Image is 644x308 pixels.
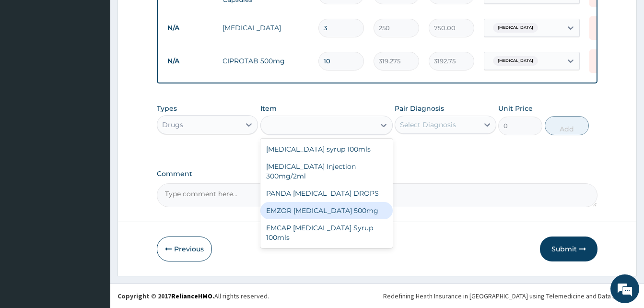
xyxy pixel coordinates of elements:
[260,141,393,158] div: [MEDICAL_DATA] syrup 100mls
[260,104,277,113] label: Item
[56,93,132,190] span: We're online!
[157,170,597,178] label: Comment
[5,206,183,239] textarea: Type your message and hit 'Enter'
[157,5,180,28] div: Minimize live chat window
[545,116,589,135] button: Add
[171,292,212,300] a: RelianceHMO
[400,120,456,130] div: Select Diagnosis
[540,237,597,261] button: Submit
[50,54,161,66] div: Chat with us now
[218,18,314,37] td: [MEDICAL_DATA]
[493,23,538,33] span: [MEDICAL_DATA]
[117,292,214,300] strong: Copyright © 2017 .
[260,185,393,202] div: PANDA [MEDICAL_DATA] DROPS
[493,56,538,66] span: [MEDICAL_DATA]
[218,51,314,71] td: CIPROTAB 500mg
[18,48,39,72] img: d_794563401_company_1708531726252_794563401
[260,202,393,219] div: EMZOR [MEDICAL_DATA] 500mg
[162,120,183,130] div: Drugs
[163,19,218,37] td: N/A
[157,105,177,113] label: Types
[163,52,218,70] td: N/A
[260,219,393,246] div: EMCAP [MEDICAL_DATA] Syrup 100mls
[157,237,212,261] button: Previous
[260,158,393,185] div: [MEDICAL_DATA] Injection 300mg/2ml
[383,291,637,301] div: Redefining Heath Insurance in [GEOGRAPHIC_DATA] using Telemedicine and Data Science!
[498,104,533,113] label: Unit Price
[395,104,444,113] label: Pair Diagnosis
[110,284,644,308] footer: All rights reserved.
